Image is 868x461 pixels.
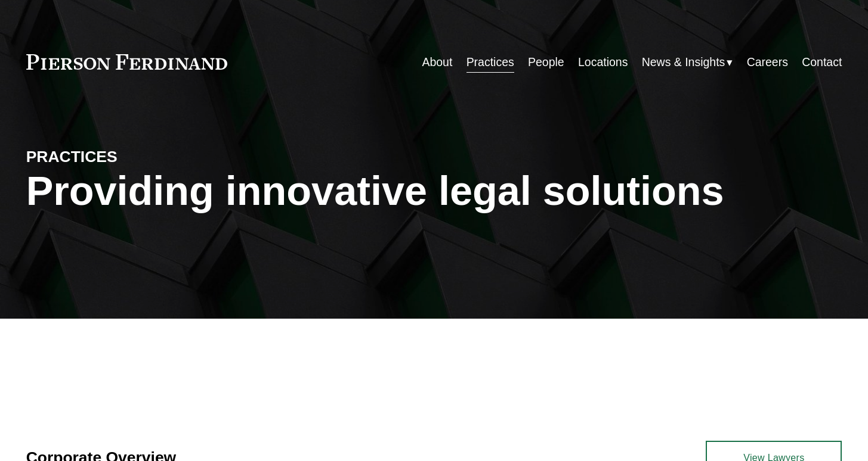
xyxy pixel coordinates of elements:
h1: Providing innovative legal solutions [26,167,842,214]
a: folder dropdown [642,51,733,74]
a: About [422,51,452,74]
a: People [528,51,564,74]
a: Careers [747,51,788,74]
h4: PRACTICES [26,147,230,167]
a: Contact [802,51,842,74]
span: News & Insights [642,52,725,73]
a: Locations [578,51,628,74]
a: Practices [467,51,514,74]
